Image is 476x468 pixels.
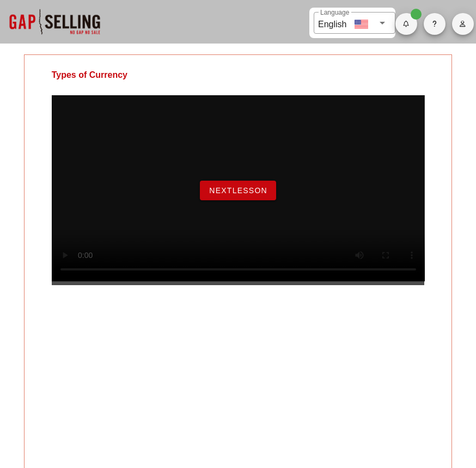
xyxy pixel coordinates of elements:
div: English [318,15,346,31]
label: Language [320,9,349,17]
div: LanguageEnglish [314,12,395,34]
div: Types of Currency [25,55,155,95]
span: Badge [411,9,422,20]
span: NextLesson [209,186,267,195]
button: NextLesson [200,181,276,200]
